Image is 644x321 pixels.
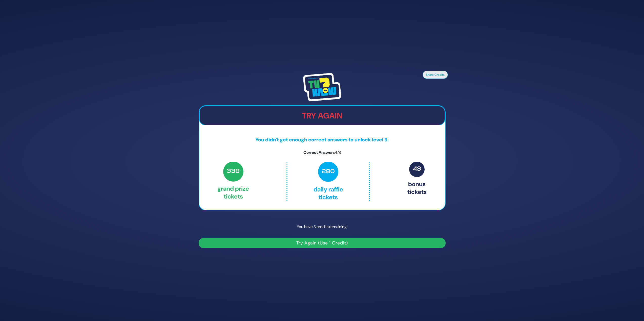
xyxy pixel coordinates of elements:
span: 4/8 [335,150,341,155]
button: Try Again (Use 1 Credit) [199,238,446,248]
p: You have 3 credits remaining! [199,219,446,234]
h2: Try Again [200,111,445,120]
span: 43 [409,162,425,177]
p: You didn't get enough correct answers to unlock level 3. [199,136,445,143]
p: Daily Raffle tickets [298,162,358,201]
button: Share Credits [423,71,448,79]
p: Bonus tickets [407,162,427,201]
p: Correct Answers [199,150,445,156]
span: 280 [318,162,339,182]
span: 338 [223,162,243,182]
img: Tournament Logo [303,73,341,101]
p: Grand Prize tickets [217,162,249,201]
